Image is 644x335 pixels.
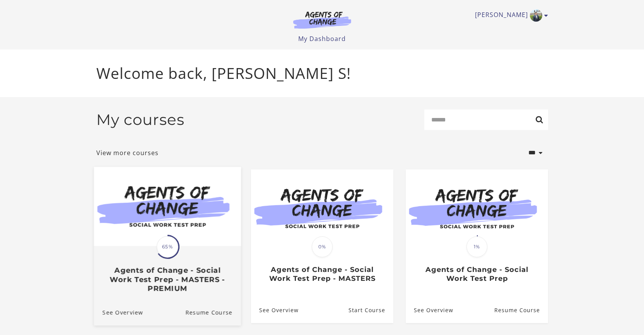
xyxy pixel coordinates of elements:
[96,111,184,129] h2: My courses
[94,299,143,325] a: Agents of Change - Social Work Test Prep - MASTERS - PREMIUM: See Overview
[312,236,333,257] span: 0%
[185,299,241,325] a: Agents of Change - Social Work Test Prep - MASTERS - PREMIUM: Resume Course
[96,62,548,85] p: Welcome back, [PERSON_NAME] S!
[475,9,544,22] a: Toggle menu
[494,297,548,323] a: Agents of Change - Social Work Test Prep: Resume Course
[406,297,453,323] a: Agents of Change - Social Work Test Prep: See Overview
[259,265,385,283] h3: Agents of Change - Social Work Test Prep - MASTERS
[251,297,299,323] a: Agents of Change - Social Work Test Prep - MASTERS: See Overview
[466,236,487,257] span: 1%
[285,11,359,29] img: Agents of Change Logo
[298,34,346,43] a: My Dashboard
[96,148,159,157] a: View more courses
[157,236,178,258] span: 65%
[414,265,540,283] h3: Agents of Change - Social Work Test Prep
[102,266,232,293] h3: Agents of Change - Social Work Test Prep - MASTERS - PREMIUM
[348,297,393,323] a: Agents of Change - Social Work Test Prep - MASTERS: Resume Course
